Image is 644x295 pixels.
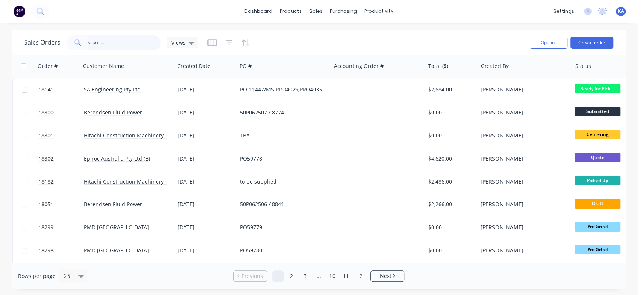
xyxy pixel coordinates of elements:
a: Previous page [234,272,267,280]
span: 18182 [38,178,54,185]
a: 18051 [38,193,84,216]
div: [DATE] [178,86,234,93]
div: PO # [240,62,252,70]
a: Jump forward [313,270,324,282]
div: [PERSON_NAME] [481,201,564,208]
div: 50P062506 / 8841 [240,201,324,208]
div: Created Date [177,62,211,70]
div: $2,266.00 [428,201,472,208]
span: Draft [575,199,620,208]
div: purchasing [326,6,361,17]
span: Submitted [575,107,620,116]
a: Page 1 is your current page [272,270,284,282]
span: 18299 [38,224,54,231]
a: Next page [371,272,404,280]
div: PO-11447/MS-PRO4029,PRO4036 [240,86,324,93]
a: 18301 [38,124,84,147]
a: SA Engineering Pty Ltd [84,86,141,93]
div: PO59779 [240,224,324,231]
div: [DATE] [178,132,234,139]
div: Order # [38,62,58,70]
a: 18297 [38,262,84,285]
a: 18141 [38,78,84,101]
span: Rows per page [18,272,55,280]
span: Pre Grind [575,245,620,254]
div: 50P062507 / 8774 [240,109,324,116]
span: Centering [575,130,620,139]
div: PO59780 [240,247,324,254]
a: Epiroc Australia Pty Ltd (B) [84,155,150,162]
a: Page 12 [354,270,365,282]
div: Customer Name [83,62,124,70]
div: sales [306,6,326,17]
a: 18302 [38,147,84,170]
div: Status [575,62,591,70]
a: Hitachi Construction Machinery Pty Ltd [84,132,182,139]
div: [PERSON_NAME] [481,247,564,254]
div: [PERSON_NAME] [481,86,564,93]
a: PMD [GEOGRAPHIC_DATA] [84,224,149,231]
div: Created By [481,62,509,70]
div: $2,486.00 [428,178,472,185]
span: 18141 [38,86,54,93]
div: $0.00 [428,224,472,231]
div: Total ($) [428,62,448,70]
a: Hitachi Construction Machinery Pty Ltd [84,178,182,185]
div: Accounting Order # [334,62,384,70]
div: [PERSON_NAME] [481,155,564,162]
span: Quote [575,153,620,162]
span: 18302 [38,155,54,162]
a: 18300 [38,101,84,124]
div: [PERSON_NAME] [481,178,564,185]
span: Ready for Pick ... [575,84,620,93]
a: Berendsen Fluid Power [84,109,142,116]
div: [DATE] [178,109,234,116]
div: [PERSON_NAME] [481,224,564,231]
div: [PERSON_NAME] [481,109,564,116]
div: productivity [361,6,397,17]
div: products [276,6,306,17]
div: settings [550,6,578,17]
button: Options [530,37,567,49]
a: 18299 [38,216,84,239]
div: [DATE] [178,201,234,208]
span: Pre Grind [575,222,620,231]
a: Page 2 [286,270,297,282]
span: 18051 [38,201,54,208]
span: 18301 [38,132,54,139]
span: 18300 [38,109,54,116]
div: $0.00 [428,247,472,254]
span: Picked Up [575,176,620,185]
a: Berendsen Fluid Power [84,201,142,208]
button: Create order [570,37,613,49]
div: $4,620.00 [428,155,472,162]
div: to be supplied [240,178,324,185]
div: $0.00 [428,132,472,139]
input: Search... [88,35,161,50]
a: 18182 [38,170,84,193]
div: TBA [240,132,324,139]
span: KA [618,8,624,15]
div: [DATE] [178,155,234,162]
div: [DATE] [178,247,234,254]
a: Page 10 [327,270,338,282]
div: [DATE] [178,178,234,185]
ul: Pagination [230,270,407,282]
span: Next [380,272,391,280]
div: $0.00 [428,109,472,116]
a: dashboard [241,6,276,17]
a: Page 3 [300,270,311,282]
span: Previous [241,272,263,280]
span: Views [171,39,186,46]
a: 18298 [38,239,84,262]
div: [PERSON_NAME] [481,132,564,139]
img: Factory [14,6,25,17]
div: PO59778 [240,155,324,162]
span: 18298 [38,247,54,254]
a: Page 11 [340,270,352,282]
div: $2,684.00 [428,86,472,93]
a: PMD [GEOGRAPHIC_DATA] [84,247,149,254]
div: [DATE] [178,224,234,231]
h1: Sales Orders [24,39,60,46]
